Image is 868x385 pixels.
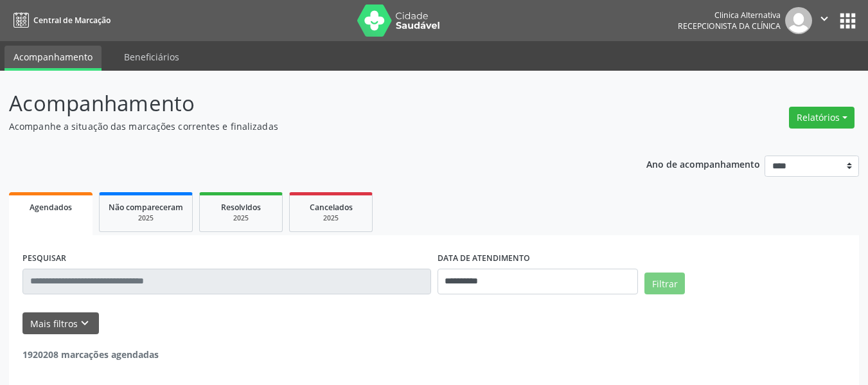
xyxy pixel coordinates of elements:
a: Acompanhamento [4,46,102,71]
p: Acompanhe a situação das marcações correntes e finalizadas [9,120,604,133]
label: PESQUISAR [22,249,66,269]
div: Clinica Alternativa [678,10,781,21]
strong: 1920208 marcações agendadas [22,348,159,361]
button:  [812,7,837,34]
div: 2025 [299,213,363,223]
button: Filtrar [644,273,685,294]
label: DATA DE ATENDIMENTO [438,249,530,269]
span: Central de Marcação [33,15,111,26]
p: Acompanhamento [9,87,604,120]
p: Ano de acompanhamento [646,156,760,172]
i:  [817,12,831,26]
i: keyboard_arrow_down [78,316,92,330]
span: Resolvidos [221,202,261,213]
div: 2025 [109,213,183,223]
a: Central de Marcação [9,10,111,31]
a: Beneficiários [115,46,188,68]
button: Mais filtroskeyboard_arrow_down [22,312,99,335]
span: Agendados [30,202,72,213]
span: Não compareceram [109,202,183,213]
img: img [785,7,812,34]
span: Cancelados [310,202,353,213]
button: Relatórios [789,107,855,129]
button: apps [837,10,859,32]
div: 2025 [209,213,273,223]
span: Recepcionista da clínica [678,21,781,31]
